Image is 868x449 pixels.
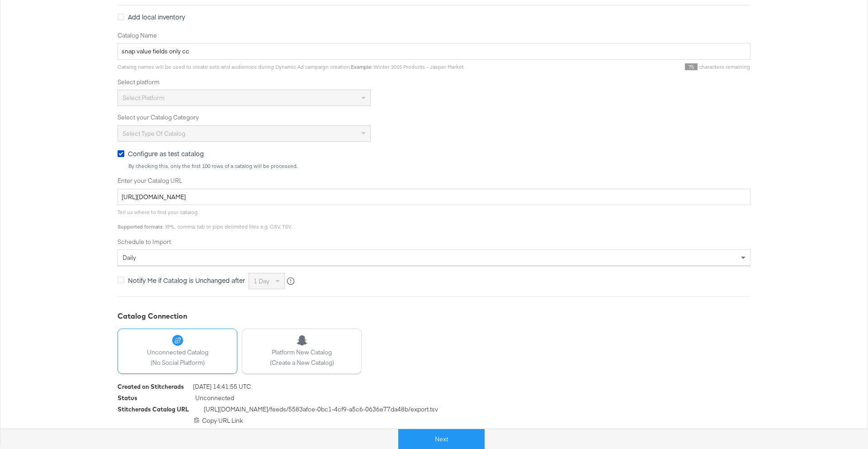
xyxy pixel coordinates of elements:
span: [DATE] 14:41:55 UTC [193,382,251,394]
label: Catalog Name [118,31,750,40]
label: Schedule to Import [118,238,750,246]
label: Select your Catalog Category [118,113,750,122]
div: Copy URL Link [118,416,750,425]
div: Select platform [118,90,370,105]
label: Select platform [118,78,750,86]
span: Tell us where to find your catalog. : XML, comma, tab or pipe delimited files e.g. CSV, TSV. [118,209,292,230]
div: Created on Stitcherads [118,382,184,391]
span: Platform New Catalog [270,348,334,357]
button: Platform New Catalog(Create a New Catalog) [242,329,362,374]
div: Catalog Connection [118,311,750,321]
span: Configure as test catalog [128,149,204,158]
div: Select type of catalog [118,126,370,141]
span: (Create a New Catalog) [270,358,334,367]
span: Notify Me if Catalog is Unchanged after [128,276,245,285]
label: Enter your Catalog URL [118,177,750,185]
input: Enter Catalog URL, e.g. http://www.example.com/products.xml [118,189,750,205]
span: [URL][DOMAIN_NAME] /feeds/ 5583afce-0bc1-4cf9-a5c6-0636e77da48b /export.tsv [204,405,438,416]
span: 1 day [254,277,269,285]
div: Status [118,394,137,402]
div: By checking this, only the first 100 rows of a catalog will be processed. [128,163,750,169]
span: daily [123,253,136,262]
span: Unconnected [195,394,234,405]
span: Catalog names will be used to create sets and audiences during Dynamic Ad campaign creation. : Wi... [118,63,464,70]
div: characters remaining [464,63,750,71]
span: (No Social Platform) [147,358,208,367]
button: Unconnected Catalog(No Social Platform) [118,329,237,374]
div: Stitcherads Catalog URL [118,405,189,414]
span: Unconnected Catalog [147,348,208,357]
span: Add local inventory [128,12,185,21]
span: 75 [685,63,698,70]
strong: Supported formats [118,223,163,230]
input: Name your catalog e.g. My Dynamic Product Catalog [118,43,750,60]
strong: Example [351,63,371,70]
